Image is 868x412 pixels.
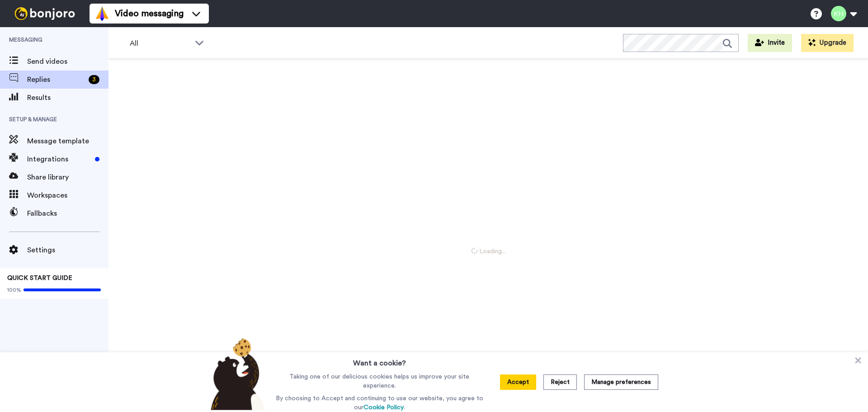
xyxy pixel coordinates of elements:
button: Accept [500,374,536,390]
img: vm-color.svg [95,6,109,21]
h3: Want a cookie? [353,352,406,369]
span: Replies [27,74,85,85]
span: 100% [7,286,21,294]
img: bj-logo-header-white.svg [11,7,79,20]
span: Integrations [27,154,91,165]
span: QUICK START GUIDE [7,275,72,281]
p: By choosing to Accept and continuing to use our website, you agree to our . [274,394,486,412]
span: Results [27,92,108,103]
span: Share library [27,172,108,183]
span: All [130,38,190,49]
img: bear-with-cookie.png [203,338,269,410]
span: Fallbacks [27,208,108,219]
button: Reject [543,374,577,390]
button: Manage preferences [584,374,658,390]
div: 3 [89,75,99,84]
span: Loading... [471,247,506,256]
span: Settings [27,245,108,256]
span: Video messaging [115,7,184,20]
button: Upgrade [801,34,854,52]
button: Invite [748,34,792,52]
span: Workspaces [27,190,108,201]
a: Cookie Policy [363,404,404,411]
span: Message template [27,136,108,147]
p: Taking one of our delicious cookies helps us improve your site experience. [274,372,486,390]
span: Send videos [27,56,108,67]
